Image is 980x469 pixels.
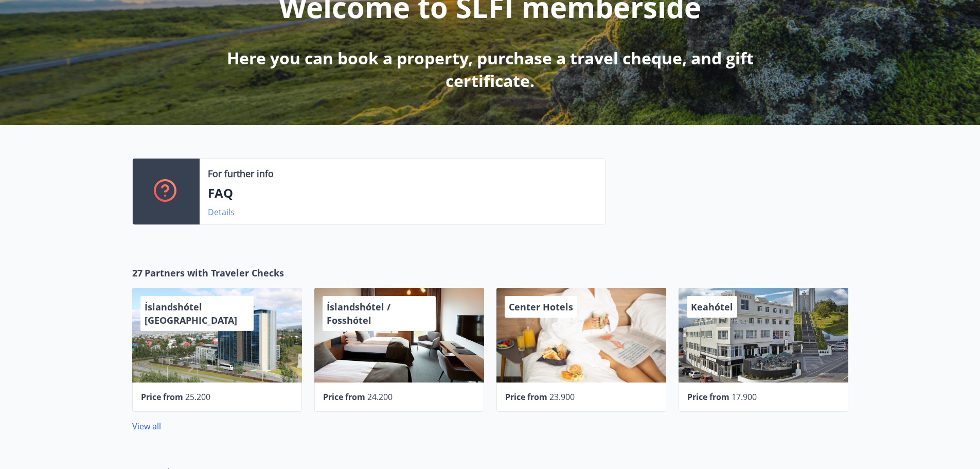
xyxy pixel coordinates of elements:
[367,391,393,403] span: 24.200
[208,184,597,202] p: FAQ
[327,301,390,326] span: Íslandshótel / Fosshótel
[132,266,142,280] span: 27
[732,391,757,403] span: 17.900
[132,421,161,432] a: View all
[691,301,733,313] span: Keahótel
[208,167,274,180] p: For further info
[549,391,575,403] span: 23.900
[219,47,762,92] p: Here you can book a property, purchase a travel cheque, and gift certificate.
[145,301,237,326] span: Íslandshótel [GEOGRAPHIC_DATA]
[323,391,365,403] span: Price from
[145,266,284,280] span: Partners with Traveler Checks
[505,391,547,403] span: Price from
[208,206,235,218] a: Details
[687,391,729,403] span: Price from
[509,301,573,313] span: Center Hotels
[141,391,183,403] span: Price from
[185,391,210,403] span: 25.200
